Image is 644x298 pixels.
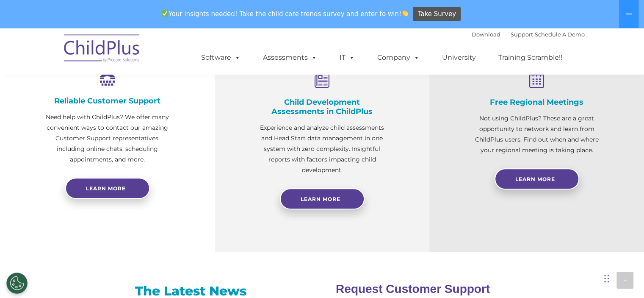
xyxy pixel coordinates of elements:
[158,6,412,22] span: Your insights needed! Take the child care trends survey and enter to win!
[331,49,363,66] a: IT
[472,97,602,107] h4: Free Regional Meetings
[472,31,500,38] a: Download
[490,49,571,66] a: Training Scramble!!
[301,196,340,202] span: Learn More
[472,31,585,38] font: |
[257,123,387,175] p: Experience and analyze child assessments and Head Start data management in one system with zero c...
[118,56,144,62] span: Last name
[535,31,585,38] a: Schedule A Demo
[193,49,249,66] a: Software
[472,113,602,156] p: Not using ChildPlus? These are a great opportunity to network and learn from ChildPlus users. Fin...
[86,185,126,192] span: Learn more
[515,176,555,182] span: Learn More
[280,188,365,209] a: Learn More
[6,273,28,294] button: Cookies Settings
[495,168,579,189] a: Learn More
[65,178,150,199] a: Learn more
[413,7,461,22] a: Take Survey
[254,49,326,66] a: Assessments
[369,49,428,66] a: Company
[42,96,172,106] h4: Reliable Customer Support
[60,28,144,71] img: ChildPlus by Procare Solutions
[506,206,644,298] iframe: Chat Widget
[118,91,154,97] span: Phone number
[42,112,172,165] p: Need help with ChildPlus? We offer many convenient ways to contact our amazing Customer Support r...
[418,7,456,22] span: Take Survey
[402,10,408,17] img: 👏
[257,97,387,116] h4: Child Development Assessments in ChildPlus
[511,31,533,38] a: Support
[162,10,168,17] img: ✅
[434,49,484,66] a: University
[604,266,609,291] div: Drag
